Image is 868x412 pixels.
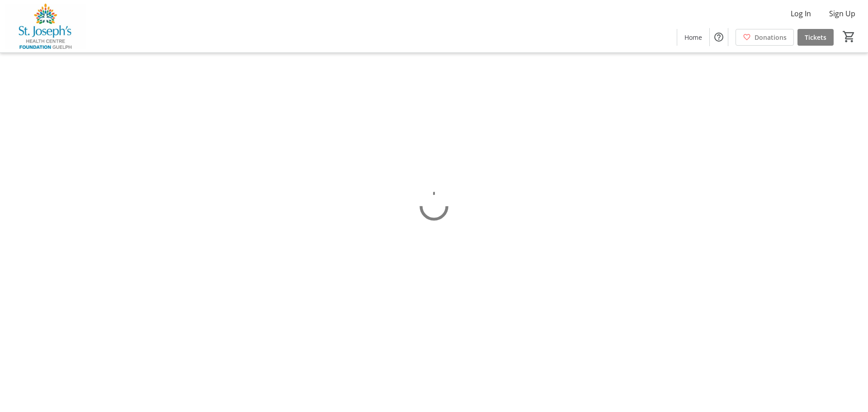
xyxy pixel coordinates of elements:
[783,6,818,21] button: Log In
[841,28,857,45] button: Cart
[829,8,855,19] span: Sign Up
[805,33,826,42] span: Tickets
[791,8,811,19] span: Log In
[822,6,863,21] button: Sign Up
[684,33,702,42] span: Home
[710,28,728,46] button: Help
[736,29,794,46] a: Donations
[5,4,86,49] img: St. Joseph's Health Centre Foundation Guelph's Logo
[677,29,709,46] a: Home
[797,29,834,46] a: Tickets
[755,33,787,42] span: Donations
